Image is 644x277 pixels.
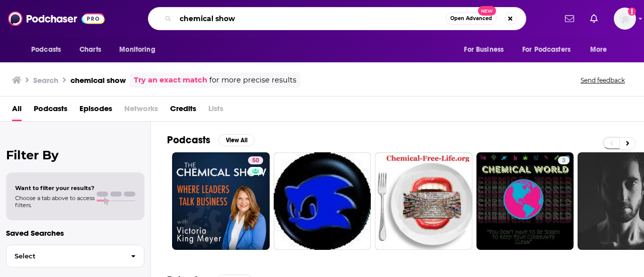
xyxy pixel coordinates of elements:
a: 3 [558,156,570,164]
button: Send feedback [578,76,628,84]
span: Logged in as HavasFormulab2b [614,8,636,30]
a: Try an exact match [134,74,207,86]
input: Search podcasts, credits, & more... [176,11,446,27]
svg: Add a profile image [628,8,636,16]
a: Episodes [79,101,112,121]
a: 50 [248,156,263,164]
span: Select [7,253,123,259]
img: User Profile [614,8,636,30]
button: Show profile menu [614,8,636,30]
button: Open AdvancedNew [446,13,497,25]
span: Lists [208,101,223,121]
a: 50 [172,152,270,250]
span: Monitoring [119,43,155,57]
span: 50 [252,156,259,166]
button: View All [218,134,255,146]
a: Podcasts [34,101,67,121]
a: All [12,101,22,121]
a: PodcastsView All [167,134,255,146]
span: More [590,43,607,57]
span: Networks [124,101,158,121]
span: For Business [464,43,504,57]
span: New [478,6,496,16]
div: Search podcasts, credits, & more... [148,7,526,30]
a: 3 [476,152,574,250]
span: Want to filter your results? [15,184,95,192]
a: Show notifications dropdown [561,10,578,27]
button: open menu [24,40,74,59]
h3: Search [33,75,58,85]
button: open menu [583,40,620,59]
h2: Filter By [6,148,144,162]
span: Open Advanced [450,16,492,21]
span: Podcasts [31,43,61,57]
span: Choose a tab above to access filters. [15,195,95,209]
img: Podchaser - Follow, Share and Rate Podcasts [8,9,105,28]
button: open menu [516,40,585,59]
span: Charts [79,43,101,57]
button: open menu [457,40,516,59]
button: open menu [112,40,168,59]
span: 3 [562,156,566,166]
span: For Podcasters [522,43,571,57]
a: Charts [73,40,107,59]
a: Show notifications dropdown [586,10,602,27]
a: Credits [170,101,196,121]
h3: chemical show [70,75,126,85]
h2: Podcasts [167,134,210,146]
p: Saved Searches [6,228,144,238]
button: Select [6,245,144,267]
span: for more precise results [209,74,296,86]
